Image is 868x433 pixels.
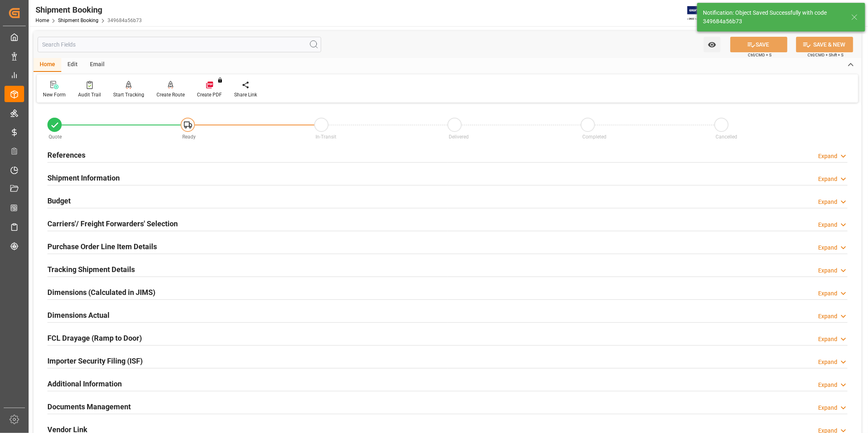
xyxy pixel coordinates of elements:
[687,6,716,20] img: Exertis%20JAM%20-%20Email%20Logo.jpg_1722504956.jpg
[47,241,157,252] h2: Purchase Order Line Item Details
[730,37,787,52] button: SAVE
[703,9,843,26] div: Notification: Object Saved Successfully with code 349684a56b73
[34,58,61,72] div: Home
[84,58,111,72] div: Email
[704,37,720,52] button: open menu
[449,134,469,140] span: Delivered
[78,91,101,98] div: Audit Trail
[113,91,144,98] div: Start Tracking
[796,37,853,52] button: SAVE & NEW
[157,91,185,98] div: Create Route
[818,152,837,161] div: Expand
[315,134,336,140] span: In-Transit
[58,18,98,23] a: Shipment Booking
[36,4,142,16] div: Shipment Booking
[818,335,837,344] div: Expand
[36,18,49,23] a: Home
[182,134,196,140] span: Ready
[49,134,62,140] span: Quote
[818,266,837,275] div: Expand
[818,221,837,229] div: Expand
[47,150,85,161] h2: References
[818,289,837,298] div: Expand
[818,198,837,206] div: Expand
[818,312,837,321] div: Expand
[748,52,772,58] span: Ctrl/CMD + S
[47,333,142,344] h2: FCL Drayage (Ramp to Door)
[818,404,837,412] div: Expand
[47,310,110,321] h2: Dimensions Actual
[818,175,837,183] div: Expand
[47,218,178,229] h2: Carriers'/ Freight Forwarders' Selection
[808,52,843,58] span: Ctrl/CMD + Shift + S
[582,134,606,140] span: Completed
[47,401,131,412] h2: Documents Management
[47,378,122,389] h2: Additional Information
[818,243,837,252] div: Expand
[47,264,135,275] h2: Tracking Shipment Details
[38,37,321,52] input: Search Fields
[47,355,143,366] h2: Importer Security Filing (ISF)
[716,134,737,140] span: Cancelled
[47,195,71,206] h2: Budget
[818,381,837,389] div: Expand
[47,287,155,298] h2: Dimensions (Calculated in JIMS)
[234,91,257,98] div: Share Link
[47,172,120,183] h2: Shipment Information
[43,91,66,98] div: New Form
[818,358,837,366] div: Expand
[61,58,84,72] div: Edit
